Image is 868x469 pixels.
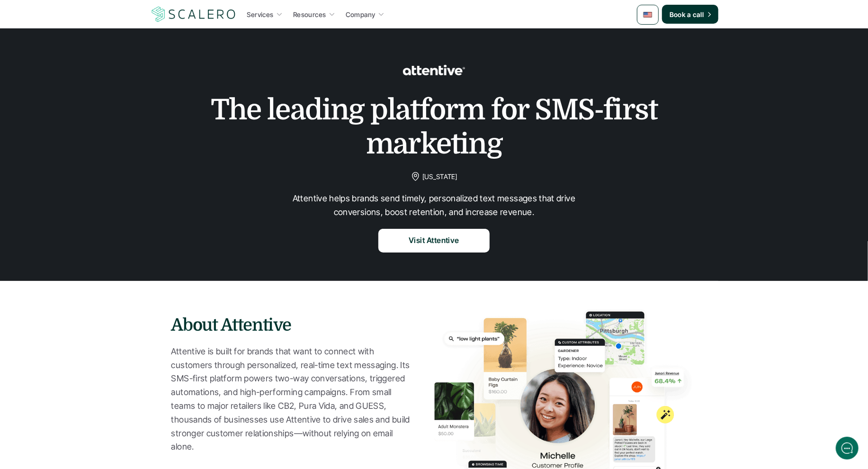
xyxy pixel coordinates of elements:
[61,131,114,139] span: New conversation
[670,9,704,19] p: Book a call
[171,314,434,337] h3: About Attentive
[171,345,415,454] p: Attentive is built for brands that want to connect with customers through personalized, real-time...
[79,331,120,337] span: We run on Gist
[14,63,175,108] h2: Let us know if we can help with lifecycle marketing.
[422,171,457,182] p: [US_STATE]
[293,9,326,19] p: Resources
[150,6,237,23] a: Scalero company logotype
[15,126,175,144] button: New conversation
[14,46,175,61] h1: Hi! Welcome to [GEOGRAPHIC_DATA].
[292,192,576,219] p: Attentive helps brands send timely, personalized text messages that drive conversions, boost rete...
[247,9,274,19] p: Services
[150,5,237,23] img: Scalero company logotype
[197,93,671,161] h1: The leading platform for SMS-first marketing
[662,5,718,24] a: Book a call
[409,234,459,247] p: Visit Attentive
[346,9,376,19] p: Company
[378,229,490,253] a: Visit Attentive
[836,437,859,460] iframe: gist-messenger-bubble-iframe
[643,10,653,19] img: 🇺🇸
